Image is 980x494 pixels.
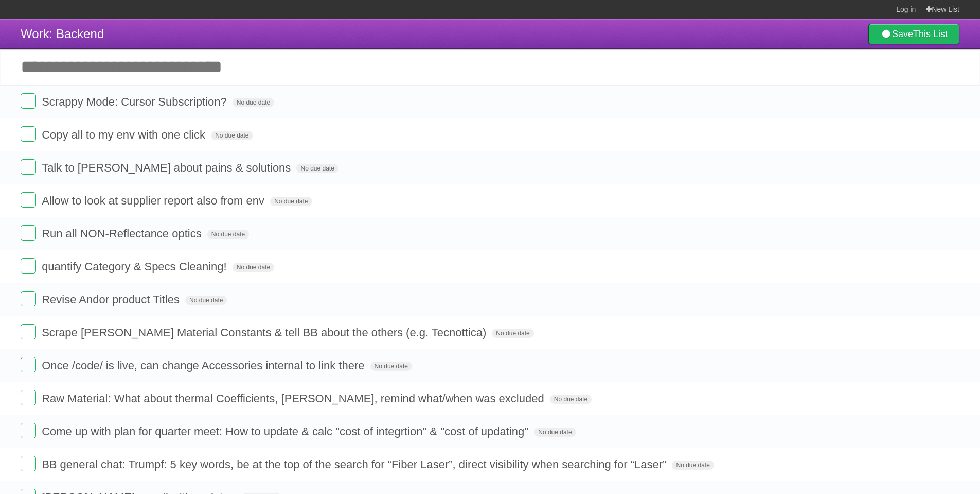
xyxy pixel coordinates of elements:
[21,357,36,372] label: Done
[534,428,576,437] span: No due date
[233,263,274,272] span: No due date
[42,95,229,108] span: Scrappy Mode: Cursor Subscription?
[550,395,592,404] span: No due date
[21,225,36,241] label: Done
[42,458,669,471] span: BB general chat: Trumpf: 5 key words, be at the top of the search for “Fiber Laser”, direct visib...
[211,131,253,140] span: No due date
[42,161,293,174] span: Talk to [PERSON_NAME] about pains & solutions
[21,258,36,274] label: Done
[21,423,36,438] label: Done
[868,24,959,44] a: SaveThis List
[42,227,204,240] span: Run all NON-Reflectance optics
[21,291,36,306] label: Done
[21,27,104,41] span: Work: Backend
[42,326,489,339] span: Scrape [PERSON_NAME] Material Constants & tell BB about the others (e.g. Tecnottica)
[42,425,531,438] span: Come up with plan for quarter meet: How to update & calc "cost of integrtion" & "cost of updating"
[42,128,208,141] span: Copy all to my env with one click
[21,192,36,208] label: Done
[42,194,267,207] span: Allow to look at supplier report also from env
[42,260,229,273] span: quantify Category & Specs Cleaning!
[913,29,948,39] b: This List
[21,456,36,471] label: Done
[185,296,227,305] span: No due date
[672,461,714,470] span: No due date
[42,359,367,372] span: Once /code/ is live, can change Accessories internal to link there
[21,159,36,175] label: Done
[233,98,274,107] span: No due date
[42,293,182,306] span: Revise Andor product Titles
[21,93,36,109] label: Done
[270,197,312,206] span: No due date
[296,164,338,173] span: No due date
[21,324,36,339] label: Done
[207,230,249,239] span: No due date
[370,362,412,371] span: No due date
[21,390,36,405] label: Done
[42,392,547,405] span: Raw Material: What about thermal Coefficients, [PERSON_NAME], remind what/when was excluded
[21,126,36,142] label: Done
[492,329,533,338] span: No due date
